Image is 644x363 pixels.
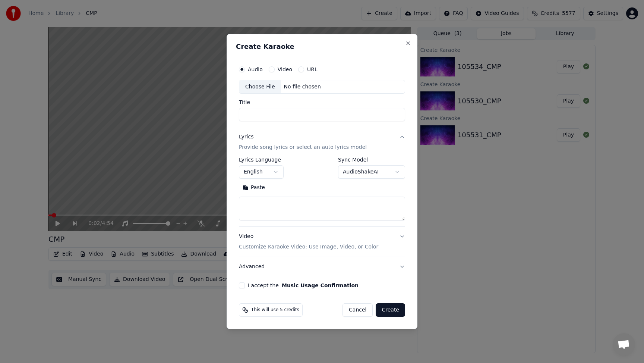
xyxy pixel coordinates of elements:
[239,134,253,141] div: Lyrics
[282,283,359,288] button: I accept the
[239,227,405,257] button: VideoCustomize Karaoke Video: Use Image, Video, or Color
[338,157,405,163] label: Sync Model
[342,303,373,317] button: Cancel
[236,43,408,50] h2: Create Karaoke
[239,257,405,276] button: Advanced
[248,67,263,72] label: Audio
[239,157,405,227] div: LyricsProvide song lyrics or select an auto lyrics model
[376,303,405,317] button: Create
[248,283,359,288] label: I accept the
[239,243,378,251] p: Customize Karaoke Video: Use Image, Video, or Color
[239,182,269,194] button: Paste
[307,67,318,72] label: URL
[278,67,292,72] label: Video
[239,233,378,251] div: Video
[239,144,367,151] p: Provide song lyrics or select an auto lyrics model
[281,83,324,91] div: No file chosen
[239,100,405,105] label: Title
[239,80,281,94] div: Choose File
[239,157,284,163] label: Lyrics Language
[251,307,299,313] span: This will use 5 credits
[239,128,405,157] button: LyricsProvide song lyrics or select an auto lyrics model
